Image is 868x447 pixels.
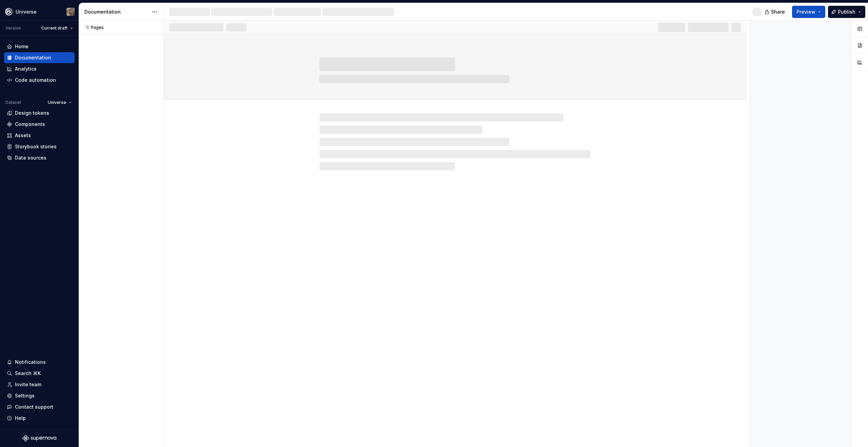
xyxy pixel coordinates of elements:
span: Preview [796,8,815,15]
a: Assets [4,130,75,141]
button: Contact support [4,402,75,412]
a: Invite team [4,379,75,390]
div: Contact support [15,404,53,410]
div: Dataset [5,100,21,105]
span: Publish [838,8,855,15]
div: Documentation [15,54,51,61]
button: Help [4,413,75,424]
span: Universe [48,100,66,105]
a: Documentation [4,52,75,63]
a: Settings [4,390,75,401]
div: Analytics [15,66,37,72]
a: Storybook stories [4,141,75,152]
span: Current draft [41,25,67,31]
div: Settings [15,392,35,399]
div: Assets [15,132,31,139]
div: Storybook stories [15,143,57,150]
div: Version [5,25,21,31]
button: Preview [792,6,825,18]
div: Search ⌘K [15,370,41,377]
a: Design tokens [4,108,75,118]
div: Help [15,415,26,422]
button: Publish [828,6,865,18]
div: Data sources [15,154,46,161]
button: Share [761,6,789,18]
div: Documentation [84,8,149,15]
a: Analytics [4,63,75,74]
button: Notifications [4,357,75,368]
a: Code automation [4,75,75,86]
a: Components [4,119,75,130]
span: Share [771,8,785,15]
button: UniverseMaxime Boulerice [1,4,77,19]
button: Universe [45,98,75,107]
a: Home [4,41,75,52]
svg: Supernova Logo [22,435,56,442]
div: Design tokens [15,110,49,116]
img: Maxime Boulerice [66,8,75,16]
div: Notifications [15,359,46,366]
div: Code automation [15,77,56,83]
button: Current draft [38,23,76,33]
div: Components [15,121,45,128]
img: 87d06435-c97f-426c-aa5d-5eb8acd3d8b3.png [5,8,13,16]
button: Search ⌘K [4,368,75,379]
div: Invite team [15,381,41,388]
div: Pages [81,25,104,30]
div: Universe [16,8,37,15]
a: Data sources [4,152,75,163]
div: Home [15,43,28,50]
